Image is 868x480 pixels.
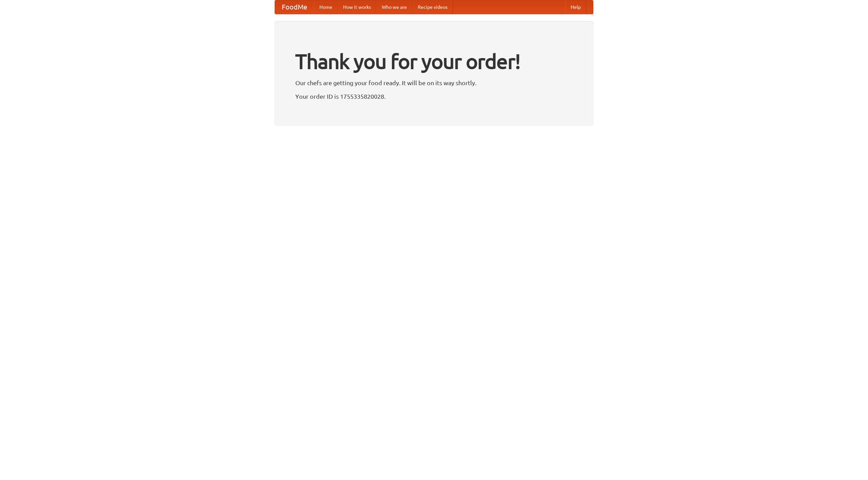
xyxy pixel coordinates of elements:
h1: Thank you for your order! [295,45,573,78]
a: Help [565,0,586,14]
a: Recipe videos [412,0,453,14]
a: Home [314,0,338,14]
a: How it works [338,0,376,14]
a: FoodMe [275,0,314,14]
p: Your order ID is 1755335820028. [295,91,573,101]
a: Who we are [376,0,412,14]
p: Our chefs are getting your food ready. It will be on its way shortly. [295,78,573,88]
